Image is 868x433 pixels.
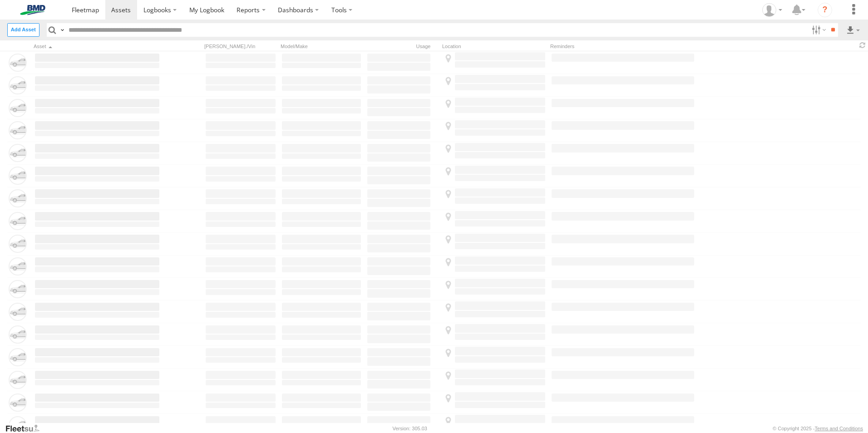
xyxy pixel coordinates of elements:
[442,43,547,49] div: Location
[34,43,161,49] div: Click to Sort
[759,3,785,17] div: Simon McClelland
[818,3,832,17] i: ?
[393,426,427,431] div: Version: 305.03
[808,23,828,36] label: Search Filter Options
[281,43,362,49] div: Model/Make
[550,43,695,49] div: Reminders
[9,5,56,15] img: bmd-logo.svg
[815,426,863,431] a: Terms and Conditions
[5,424,47,433] a: Visit our Website
[58,23,65,36] label: Search Query
[773,426,863,431] div: © Copyright 2025 -
[845,23,861,36] label: Export results as...
[7,23,39,36] label: Create New Asset
[857,41,868,50] span: Refresh
[204,43,277,49] div: [PERSON_NAME]./Vin
[366,43,439,49] div: Usage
